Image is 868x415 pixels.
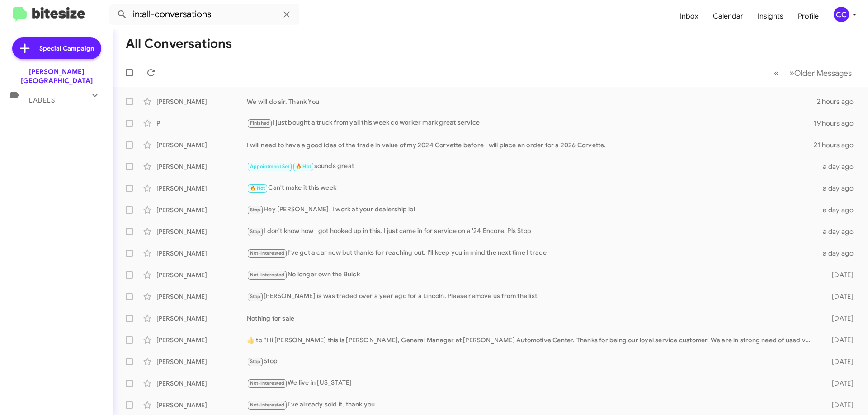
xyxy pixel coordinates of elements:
nav: Page navigation example [769,64,857,82]
div: [PERSON_NAME] [156,379,247,388]
button: Next [784,64,857,82]
div: [DATE] [817,314,861,323]
span: Appointment Set [250,163,290,169]
div: Can't make it this week [247,183,817,193]
div: [PERSON_NAME] [156,292,247,301]
div: [PERSON_NAME] [156,270,247,280]
span: 🔥 Hot [250,185,265,191]
div: We will do sir. Thank You [247,97,817,106]
div: [PERSON_NAME] is was traded over a year ago for a Lincoln. Please remove us from the list. [247,291,817,302]
a: Profile [791,3,826,29]
span: « [774,67,779,79]
input: Search [109,4,299,25]
span: Special Campaign [39,44,94,53]
div: CC [834,7,849,22]
div: I just bought a truck from yall this week co worker mark great service [247,118,814,128]
div: [DATE] [817,357,861,366]
span: Not-Interested [250,380,285,386]
div: 19 hours ago [814,119,861,128]
div: [DATE] [817,270,861,280]
div: [DATE] [817,379,861,388]
div: Hey [PERSON_NAME], I work at your dealership lol [247,205,817,215]
div: I've got a car now but thanks for reaching out. I'll keep you in mind the next time I trade [247,248,817,258]
div: [DATE] [817,292,861,301]
div: sounds great [247,161,817,172]
span: Finished [250,120,270,126]
div: [DATE] [817,336,861,345]
div: I will need to have a good idea of the trade in value of my 2024 Corvette before I will place an ... [247,140,814,149]
div: a day ago [817,227,861,236]
button: CC [826,7,858,22]
div: Stop [247,356,817,367]
div: a day ago [817,205,861,214]
div: No longer own the Buick [247,270,817,280]
div: [PERSON_NAME] [156,184,247,193]
h1: All Conversations [126,37,232,51]
div: [PERSON_NAME] [156,205,247,214]
div: [PERSON_NAME] [156,162,247,171]
div: [PERSON_NAME] [156,357,247,366]
div: a day ago [817,162,861,171]
div: a day ago [817,184,861,193]
span: Stop [250,228,261,234]
div: [PERSON_NAME] [156,336,247,345]
div: a day ago [817,249,861,258]
div: 2 hours ago [817,97,861,106]
div: I don't know how I got hooked up in this, I just came in for service on a '24 Encore. Pls Stop [247,226,817,237]
span: Stop [250,294,261,299]
span: Not-Interested [250,250,285,256]
div: [PERSON_NAME] [156,249,247,258]
span: Labels [29,96,55,104]
div: 21 hours ago [814,140,861,149]
div: We live in [US_STATE] [247,378,817,388]
div: I've already sold it, thank you [247,400,817,410]
div: [PERSON_NAME] [156,401,247,410]
a: Inbox [673,3,706,29]
span: Stop [250,359,261,364]
span: Not-Interested [250,402,285,408]
a: Calendar [706,3,750,29]
span: Older Messages [794,68,852,78]
div: ​👍​ to “ Hi [PERSON_NAME] this is [PERSON_NAME], General Manager at [PERSON_NAME] Automotive Cent... [247,336,817,345]
a: Special Campaign [12,37,101,59]
div: [PERSON_NAME] [156,140,247,149]
span: Stop [250,207,261,213]
button: Previous [769,64,784,82]
div: P [156,119,247,128]
div: Nothing for sale [247,314,817,323]
span: 🔥 Hot [296,163,311,169]
div: [PERSON_NAME] [156,97,247,106]
div: [DATE] [817,401,861,410]
span: » [789,67,794,79]
div: [PERSON_NAME] [156,227,247,236]
span: Not-Interested [250,272,285,278]
a: Insights [750,3,791,29]
div: [PERSON_NAME] [156,314,247,323]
